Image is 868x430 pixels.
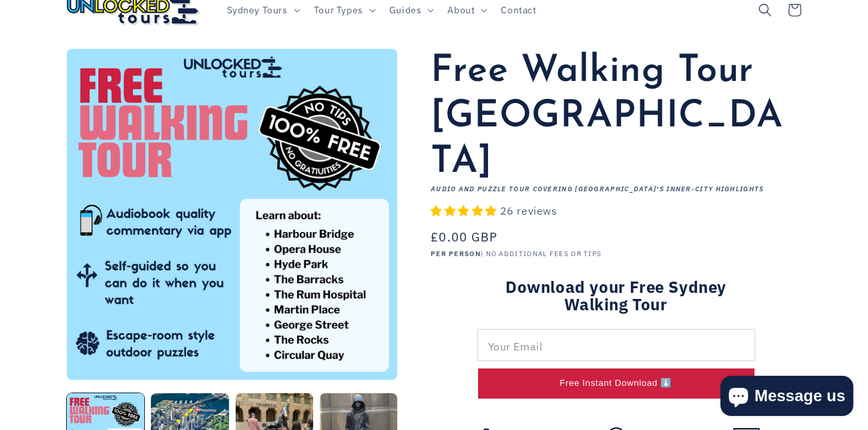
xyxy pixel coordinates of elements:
h1: Free Walking Tour [GEOGRAPHIC_DATA] [431,49,801,185]
span: 4.92 stars [431,204,500,217]
span: Guides [389,4,422,16]
span: Contact [501,4,536,16]
p: | NO ADDITIONAL FEES OR TIPS [431,250,801,258]
span: 26 reviews [500,204,558,217]
span: Sydney Tours [227,4,288,16]
span: About [447,4,475,16]
inbox-online-store-chat: Shopify online store chat [716,376,857,419]
strong: Audio and Puzzle tour covering [GEOGRAPHIC_DATA]'s inner-city highlights [431,185,765,193]
span: £0.00 GBP [431,228,498,246]
span: Tour Types [314,4,363,16]
strong: PER PERSON [431,249,481,258]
